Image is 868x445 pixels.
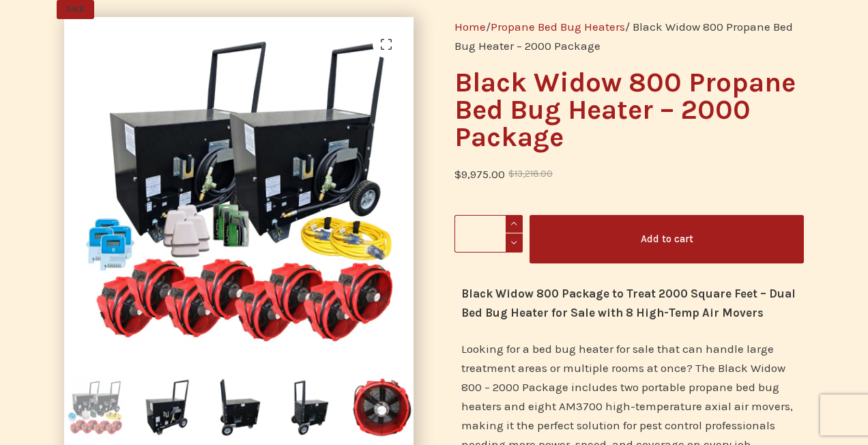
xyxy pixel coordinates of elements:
[11,5,52,46] button: Open LiveChat chat widget
[208,377,270,438] img: Black Widow 800 Propane Bed Bug Heater with handle for easy transport
[454,17,804,55] nav: Breadcrumb
[454,215,523,253] input: Product quantity
[508,169,553,179] bdi: 13,218.00
[454,69,804,151] h1: Black Widow 800 Propane Bed Bug Heater – 2000 Package
[64,377,126,438] img: Black Widow 800 Propane Bed Bug Heater to treat 2,000 square feet
[454,20,486,33] a: Home
[461,287,796,319] strong: Black Widow 800 Package to Treat 2000 Square Feet – Dual Bed Bug Heater for Sale with 8 High-Temp...
[454,167,461,181] span: $
[136,377,197,438] img: Black Widow 800 Propane Bed Bug Heater with propane hose attachment
[373,31,400,58] a: View full-screen image gallery
[508,169,515,179] span: $
[280,377,341,438] img: Black Widow 800 Propane Bed Bug Heater operable by single technician
[491,20,625,33] a: Propane Bed Bug Heaters
[530,215,804,263] button: Add to cart
[351,377,413,438] img: AM3700 High Temperature Axial Air Mover for bed bug heat treatment
[454,167,505,181] bdi: 9,975.00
